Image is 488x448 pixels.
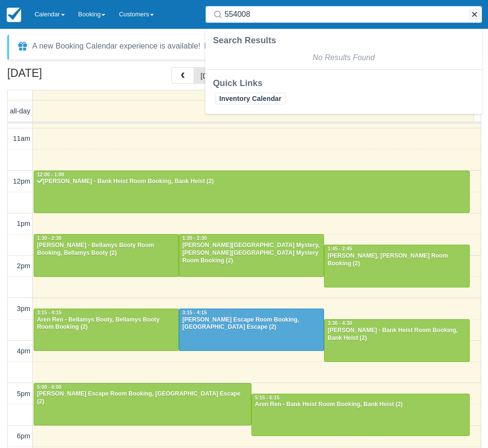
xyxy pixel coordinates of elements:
div: A new Booking Calendar experience is available! [32,40,200,52]
span: 3pm [17,305,30,312]
a: 3:30 - 4:30[PERSON_NAME] - Bank Heist Room Booking, Bank Heist (2) [324,319,469,361]
span: 3:15 - 4:15 [37,310,62,315]
span: 1:45 - 2:45 [327,246,352,251]
div: Aren Ren - Bank Heist Room Booking, Bank Heist (2) [254,401,466,409]
em: No Results Found [313,53,375,62]
div: [PERSON_NAME] Escape Room Booking, [GEOGRAPHIC_DATA] Escape (2) [37,390,249,406]
span: 5pm [17,390,30,398]
div: [PERSON_NAME] - Bellamys Booty Room Booking, Bellamys Booty (2) [37,242,176,257]
a: Inventory Calendar [215,93,286,104]
span: 2pm [17,262,30,270]
button: [DATE] [194,67,229,84]
span: 6pm [17,432,30,440]
a: 1:30 - 2:30[PERSON_NAME][GEOGRAPHIC_DATA] Mystery, [PERSON_NAME][GEOGRAPHIC_DATA] Mystery Room Bo... [179,234,324,276]
h2: [DATE] [7,67,129,85]
div: [PERSON_NAME] Escape Room Booking, [GEOGRAPHIC_DATA] Escape (2) [182,316,321,332]
span: 12pm [13,177,30,185]
span: 3:15 - 4:15 [182,310,207,315]
span: 5:15 - 6:15 [255,395,279,400]
a: 5:00 - 6:00[PERSON_NAME] Escape Room Booking, [GEOGRAPHIC_DATA] Escape (2) [34,383,251,425]
a: 5:15 - 6:15Aren Ren - Bank Heist Room Booking, Bank Heist (2) [251,394,469,436]
img: checkfront-main-nav-mini-logo.png [7,8,21,22]
div: [PERSON_NAME] - Bank Heist Room Booking, Bank Heist (2) [327,327,466,342]
a: 1:30 - 2:30[PERSON_NAME] - Bellamys Booty Room Booking, Bellamys Booty (2) [34,234,179,276]
span: 1:30 - 2:30 [37,236,62,241]
a: 3:15 - 4:15Aren Ren - Bellamys Booty, Bellamys Booty Room Booking (2) [34,309,179,351]
span: 5:00 - 6:00 [37,385,62,390]
div: Quick Links [213,77,475,89]
span: 12:00 - 1:00 [37,172,64,177]
span: 1:30 - 2:30 [182,236,207,241]
span: all-day [10,107,30,115]
input: Search ( / ) [225,6,467,23]
div: Aren Ren - Bellamys Booty, Bellamys Booty Room Booking (2) [37,316,176,332]
div: [PERSON_NAME] - Bank Heist Room Booking, Bank Heist (2) [37,178,467,186]
span: 11am [13,135,30,142]
span: 1pm [17,220,30,227]
div: [PERSON_NAME], [PERSON_NAME] Room Booking (2) [327,252,466,268]
div: Search Results [213,35,475,46]
span: 3:30 - 4:30 [327,321,352,326]
a: 1:45 - 2:45[PERSON_NAME], [PERSON_NAME] Room Booking (2) [324,245,469,287]
a: 3:15 - 4:15[PERSON_NAME] Escape Room Booking, [GEOGRAPHIC_DATA] Escape (2) [179,309,324,351]
a: 12:00 - 1:00[PERSON_NAME] - Bank Heist Room Booking, Bank Heist (2) [34,171,470,213]
span: 4pm [17,347,30,355]
div: [PERSON_NAME][GEOGRAPHIC_DATA] Mystery, [PERSON_NAME][GEOGRAPHIC_DATA] Mystery Room Booking (2) [182,242,321,265]
button: Enable New Calendar [204,41,278,51]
